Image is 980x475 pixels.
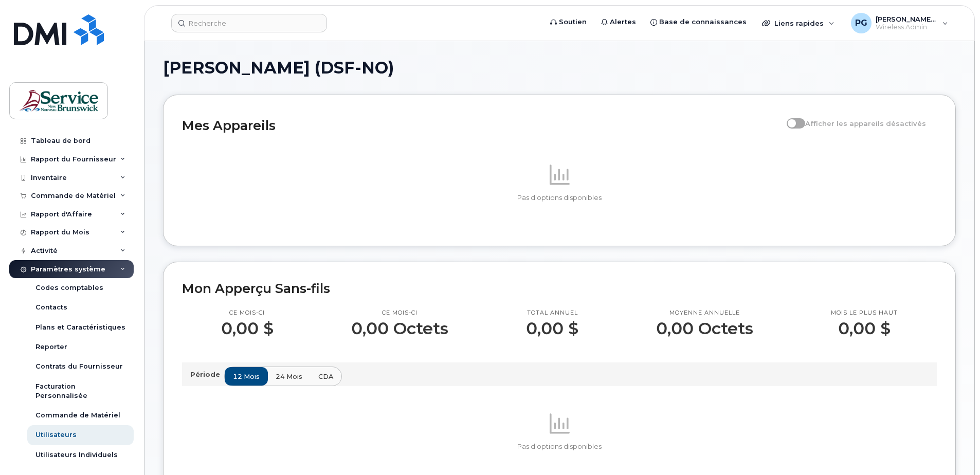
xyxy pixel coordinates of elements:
[190,370,224,379] p: Période
[221,309,274,317] p: Ce mois-ci
[182,118,782,133] h2: Mes Appareils
[351,319,448,338] p: 0,00 Octets
[182,442,937,451] p: Pas d'options disponibles
[351,309,448,317] p: Ce mois-ci
[182,193,937,203] p: Pas d'options disponibles
[276,372,302,381] span: 24 mois
[831,309,898,317] p: Mois le plus haut
[656,309,753,317] p: Moyenne annuelle
[163,60,394,76] span: [PERSON_NAME] (DSF-NO)
[805,119,926,127] span: Afficher les appareils désactivés
[831,319,898,338] p: 0,00 $
[526,319,578,338] p: 0,00 $
[526,309,578,317] p: Total annuel
[182,281,937,296] h2: Mon Apperçu Sans-fils
[318,372,333,381] span: CDA
[656,319,753,338] p: 0,00 Octets
[221,319,274,338] p: 0,00 $
[787,114,795,122] input: Afficher les appareils désactivés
